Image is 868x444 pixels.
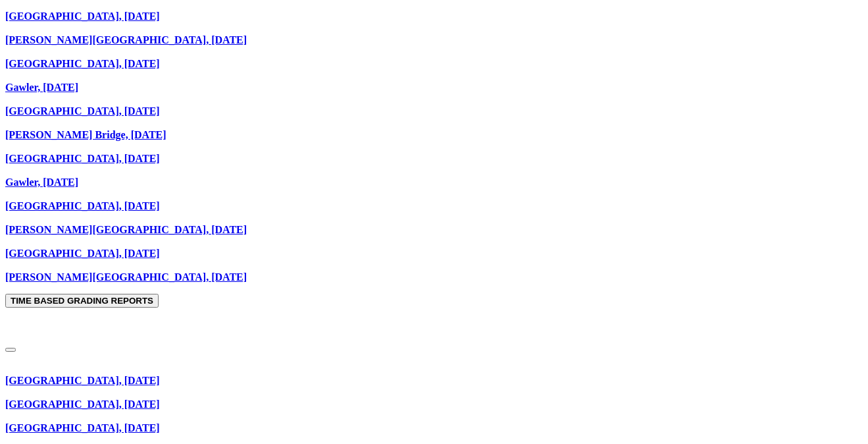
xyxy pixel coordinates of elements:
a: [PERSON_NAME] Bridge, [DATE] [5,129,166,140]
strong: TIME BASED GRADING REPORTS [11,296,153,306]
a: [PERSON_NAME][GEOGRAPHIC_DATA], [DATE] [5,224,247,235]
a: [GEOGRAPHIC_DATA], [DATE] [5,105,160,117]
a: [GEOGRAPHIC_DATA], [DATE] [5,422,160,433]
a: [GEOGRAPHIC_DATA], [DATE] [5,58,160,69]
a: [PERSON_NAME][GEOGRAPHIC_DATA], [DATE] [5,271,247,283]
a: [GEOGRAPHIC_DATA], [DATE] [5,399,160,410]
a: Gawler, [DATE] [5,82,78,93]
a: [GEOGRAPHIC_DATA], [DATE] [5,248,160,259]
a: [GEOGRAPHIC_DATA], [DATE] [5,11,160,22]
a: [GEOGRAPHIC_DATA], [DATE] [5,375,160,386]
a: Gawler, [DATE] [5,177,78,188]
a: [GEOGRAPHIC_DATA], [DATE] [5,200,160,211]
a: [GEOGRAPHIC_DATA], [DATE] [5,153,160,164]
button: TIME BASED GRADING REPORTS [5,294,159,308]
a: [PERSON_NAME][GEOGRAPHIC_DATA], [DATE] [5,34,247,45]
